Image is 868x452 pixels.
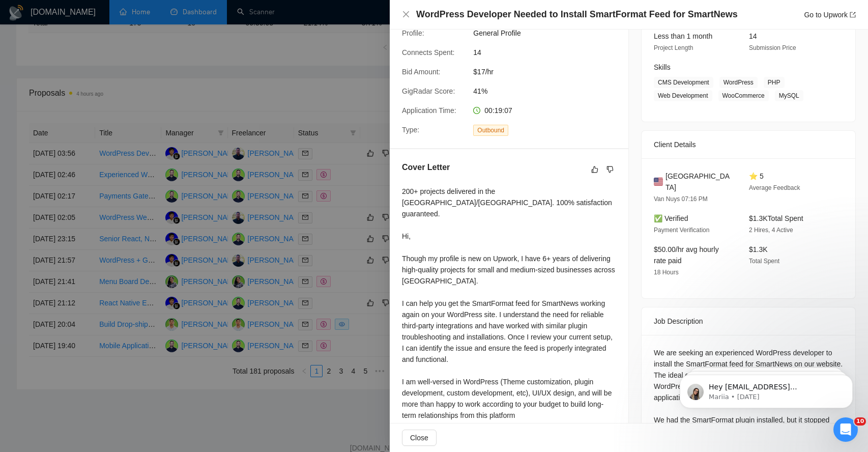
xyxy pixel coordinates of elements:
[764,77,785,88] span: PHP
[654,90,712,101] span: Web Development
[749,184,800,191] span: Average Feedback
[850,12,856,18] span: export
[402,68,441,76] span: Bid Amount:
[589,163,601,176] button: like
[484,106,512,115] span: 00:19:07
[402,161,450,174] h5: Cover Letter
[749,227,793,234] span: 2 Hires, 4 Active
[654,77,713,88] span: CMS Development
[666,171,733,193] span: [GEOGRAPHIC_DATA]
[473,107,480,114] span: clock-circle
[654,32,712,40] span: Less than 1 month
[402,106,456,115] span: Application Time:
[749,172,764,180] span: ⭐ 5
[749,44,796,51] span: Submission Price
[410,432,428,443] span: Close
[654,227,709,234] span: Payment Verification
[749,32,757,40] span: 14
[718,90,769,101] span: WooCommerce
[654,131,843,158] div: Client Details
[654,176,663,187] img: 🇺🇸
[473,66,626,77] span: $17/hr
[664,353,868,425] iframe: Intercom notifications message
[416,8,738,21] h4: WordPress Developer Needed to Install SmartFormat Feed for SmartNews
[749,214,803,222] span: $1.3K Total Spent
[402,48,455,56] span: Connects Spent:
[473,47,626,58] span: 14
[402,126,419,134] span: Type:
[854,417,866,426] span: 10
[402,430,437,446] button: Close
[654,307,843,335] div: Job Description
[473,125,508,136] span: Outbound
[833,417,858,442] iframe: Intercom live chat
[402,10,410,18] span: close
[402,87,455,95] span: GigRadar Score:
[775,90,803,101] span: MySQL
[654,269,679,276] span: 18 Hours
[402,10,410,19] button: Close
[654,214,688,222] span: ✅ Verified
[402,29,424,37] span: Profile:
[719,77,758,88] span: WordPress
[654,195,708,203] span: Van Nuys 07:16 PM
[604,163,616,176] button: dislike
[606,165,614,174] span: dislike
[473,27,626,39] span: General Profile
[749,245,768,253] span: $1.3K
[749,258,779,265] span: Total Spent
[654,245,719,265] span: $50.00/hr avg hourly rate paid
[654,44,693,51] span: Project Length
[473,86,626,97] span: 41%
[591,165,598,174] span: like
[804,11,856,19] a: Go to Upworkexport
[654,63,671,71] span: Skills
